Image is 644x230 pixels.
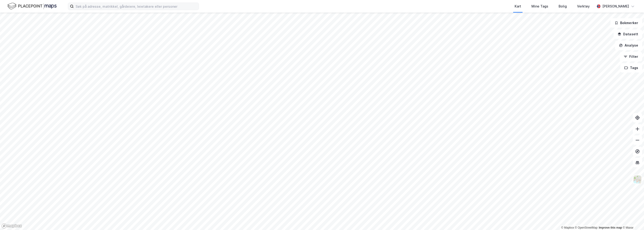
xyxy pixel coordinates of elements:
[531,4,548,9] div: Mine Tags
[602,4,629,9] div: [PERSON_NAME]
[1,223,22,229] a: Mapbox homepage
[614,29,642,39] button: Datasett
[575,226,598,229] a: OpenStreetMap
[74,3,199,10] input: Søk på adresse, matrikkel, gårdeiere, leietakere eller personer
[561,226,574,229] a: Mapbox
[615,41,642,50] button: Analyse
[611,18,642,28] button: Bokmerker
[620,52,642,61] button: Filter
[599,226,622,229] a: Improve this map
[621,208,644,230] iframe: Chat Widget
[620,63,642,73] button: Tags
[515,4,521,9] div: Kart
[621,208,644,230] div: Kontrollprogram for chat
[559,4,567,9] div: Bolig
[577,4,590,9] div: Verktøy
[633,175,642,184] img: Z
[7,2,57,10] img: logo.f888ab2527a4732fd821a326f86c7f29.svg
